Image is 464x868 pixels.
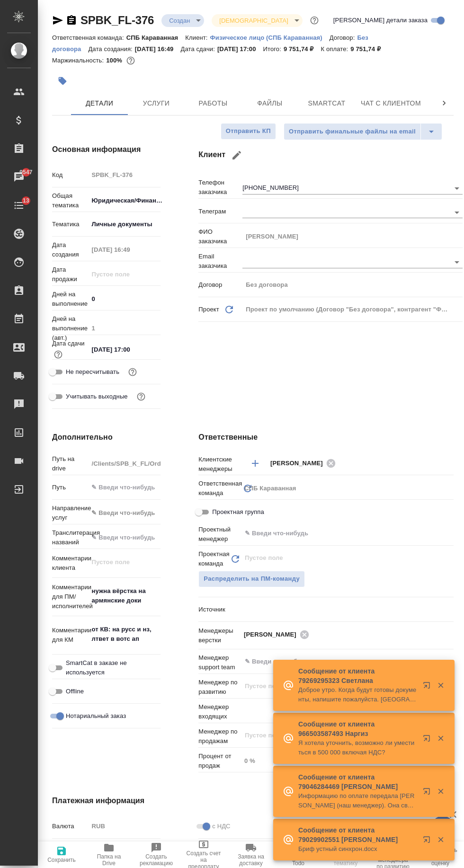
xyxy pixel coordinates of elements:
button: Закрыть [431,835,450,844]
button: Открыть в новой вкладке [417,782,440,805]
input: Пустое поле [244,681,431,692]
button: Открыть в новой вкладке [417,676,440,699]
input: Пустое поле [88,243,161,257]
p: Дата создания: [88,45,134,53]
input: Пустое поле [242,230,463,243]
span: с НДС [212,822,230,831]
p: 100% [106,57,125,64]
button: Создан [166,17,193,25]
span: [PERSON_NAME] детали заказа [333,16,428,25]
button: Папка на Drive [85,841,133,868]
div: Создан [212,14,302,27]
span: Offline [66,687,84,696]
div: ✎ Введи что-нибудь [91,508,162,518]
p: Дата продажи [52,265,88,284]
p: Комментарии клиента [52,554,88,573]
p: Менеджер по продажам [198,727,241,746]
p: ФИО заказчика [198,227,242,246]
span: [PERSON_NAME] [270,459,329,468]
p: Дней на выполнение (авт.) [52,314,88,343]
span: Не пересчитывать [66,367,119,377]
p: Клиент: [185,34,210,41]
textarea: нужна вёрстка на армянские доки [88,583,161,609]
button: Open [448,532,450,534]
p: Итого: [263,45,284,53]
span: Работы [190,97,236,109]
p: Менеджер по развитию [198,678,241,697]
p: Сообщение от клиента 79029902551 [PERSON_NAME] [298,825,417,844]
button: 0.00 RUB; [125,54,137,67]
div: СПБ Караванная [241,480,454,496]
button: Выбери, если сб и вс нужно считать рабочими днями для выполнения заказа. [135,390,147,403]
button: Закрыть [431,734,450,743]
p: Договор: [330,34,357,41]
span: 13 [17,196,35,205]
p: Клиентские менеджеры [198,455,241,474]
p: Проект [198,305,219,314]
p: Путь на drive [52,454,88,473]
p: 9 751,74 ₽ [350,45,388,53]
p: Сообщение от клиента 966503587493 Наргиз [298,719,417,738]
p: Сообщение от клиента 79269295323 Светлана [298,666,417,685]
a: 13 [2,194,36,217]
p: [DATE] 17:00 [217,45,263,53]
button: Сохранить [38,841,85,868]
a: Без договора [52,33,368,53]
p: СПБ Караванная [126,34,186,41]
input: ✎ Введи что-нибудь [244,528,419,539]
p: Менеджер support team [198,653,241,672]
button: Open [448,462,450,464]
button: Отправить финальные файлы на email [284,123,421,140]
input: Пустое поле [88,321,161,335]
span: Услуги [134,97,179,109]
p: Телеграм [198,207,242,216]
div: ✎ Введи что-нибудь [88,505,174,521]
a: Физическое лицо (СПБ Караванная) [210,33,330,41]
h4: Клиент [198,144,454,167]
button: Если добавить услуги и заполнить их объемом, то дата рассчитается автоматически [52,348,64,361]
p: Комментарии для ПМ/исполнителей [52,583,88,611]
span: Создать рекламацию [138,853,174,867]
input: Пустое поле [244,552,431,564]
button: Добавить тэг [52,71,73,91]
div: [PERSON_NAME] [244,629,312,640]
p: Направление услуг [52,504,88,523]
button: Закрыть [431,787,450,796]
p: Маржинальность: [52,57,106,64]
button: Open [450,182,464,195]
input: Пустое поле [241,754,454,768]
h4: Платежная информация [52,795,307,806]
a: 9547 [2,165,36,189]
input: Пустое поле [88,168,161,182]
input: Пустое поле [242,278,463,292]
p: Тематика [52,220,88,229]
p: Дата сдачи [52,339,85,348]
p: Email заказчика [198,252,242,271]
span: Папка на Drive [91,853,127,867]
p: Дата создания [52,240,88,259]
button: [DEMOGRAPHIC_DATA] [216,17,291,25]
button: Open [450,256,464,269]
p: Договор [198,280,242,290]
button: Закрыть [431,681,450,690]
input: ✎ Введи что-нибудь [88,292,161,306]
h4: Дополнительно [52,432,161,443]
input: ✎ Введи что-нибудь [88,343,161,356]
div: Создан [161,14,204,27]
input: ✎ Введи что-нибудь [88,531,161,544]
input: Пустое поле [88,267,161,281]
p: Код [52,170,88,180]
span: Учитывать выходные [66,392,128,401]
p: Я хотела уточнить, возможно ли уместиться в 500 000 включая НДС? [298,738,417,757]
button: Open [448,634,450,636]
input: ✎ Введи что-нибудь [88,480,161,494]
p: Источник [198,605,241,614]
button: Open [450,206,464,219]
button: Отправить КП [221,123,276,140]
p: К оплате: [321,45,351,53]
span: Детали [77,97,122,109]
p: Бриф устный синхрон.docx [298,844,417,854]
button: Создать рекламацию [133,841,180,868]
button: Заявка на доставку [227,841,275,868]
p: Ответственная команда: [52,34,126,41]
